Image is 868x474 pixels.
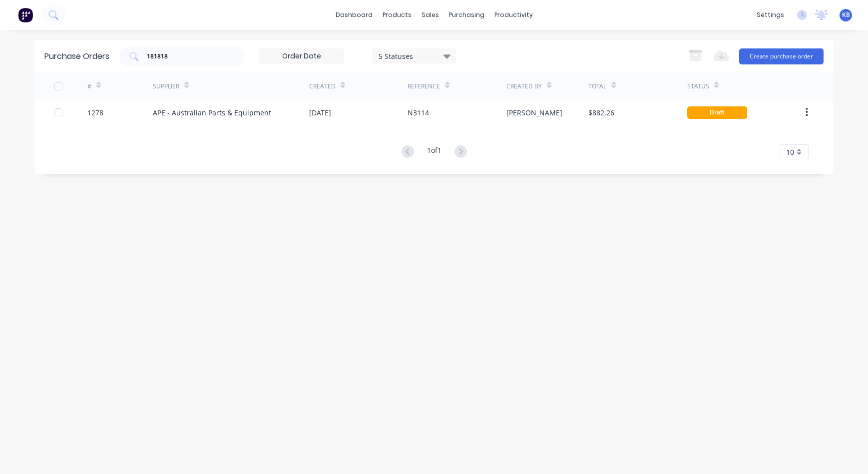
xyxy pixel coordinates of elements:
[378,7,417,22] div: products
[153,82,179,91] div: Supplier
[153,107,271,118] div: APE - Australian Parts & Equipment
[506,107,562,118] div: [PERSON_NAME]
[309,107,331,118] div: [DATE]
[786,147,794,157] span: 10
[87,82,91,91] div: #
[260,49,344,64] input: Order Date
[444,7,489,22] div: purchasing
[506,82,542,91] div: Created By
[489,7,538,22] div: productivity
[309,82,336,91] div: Created
[687,106,747,119] div: Draft
[18,7,33,22] img: Factory
[408,82,440,91] div: Reference
[331,7,378,22] a: dashboard
[146,51,229,61] input: Search purchase orders...
[408,107,429,118] div: N3114
[842,10,850,19] span: KB
[427,145,441,159] div: 1 of 1
[588,107,614,118] div: $882.26
[588,82,606,91] div: Total
[752,7,789,22] div: settings
[379,50,450,61] div: 5 Statuses
[687,82,709,91] div: Status
[417,7,444,22] div: sales
[739,48,824,64] button: Create purchase order
[87,107,103,118] div: 1278
[44,50,109,62] div: Purchase Orders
